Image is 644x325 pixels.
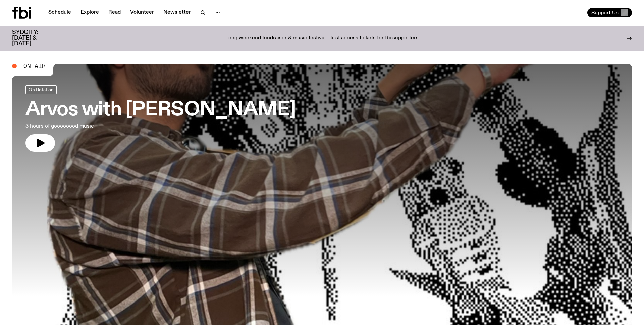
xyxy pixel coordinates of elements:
h3: Arvos with [PERSON_NAME] [25,101,296,120]
span: Support Us [591,10,619,16]
a: Schedule [44,8,75,17]
button: Support Us [587,8,632,17]
h3: SYDCITY: [DATE] & [DATE] [12,30,55,47]
p: Long weekend fundraiser & music festival - first access tickets for fbi supporters [225,35,419,41]
a: Read [104,8,125,17]
a: Newsletter [159,8,195,17]
a: Explore [76,8,103,17]
span: On Rotation [29,87,54,92]
a: Arvos with [PERSON_NAME]3 hours of goooooood music [25,85,296,152]
p: 3 hours of goooooood music [25,122,197,130]
span: On Air [23,63,46,69]
a: Volunteer [126,8,158,17]
a: On Rotation [25,85,57,94]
